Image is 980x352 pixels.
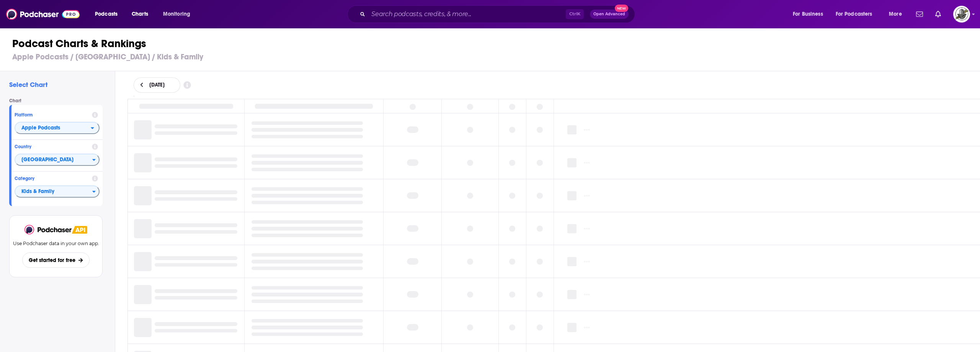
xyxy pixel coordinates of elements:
[889,9,902,20] span: More
[72,226,87,234] img: Podchaser API banner
[22,252,89,268] button: Get started for free
[9,98,109,103] h4: Chart
[932,8,944,21] a: Show notifications dropdown
[590,10,629,19] button: Open AdvancedNew
[95,9,118,20] span: Podcasts
[566,9,584,19] span: Ctrl K
[12,52,974,62] h3: Apple Podcasts / [GEOGRAPHIC_DATA] / Kids & Family
[15,176,89,181] h4: Category
[15,154,100,166] button: Countries
[831,8,884,20] button: open menu
[21,125,60,131] span: Apple Podcasts
[29,257,75,264] span: Get started for free
[368,8,566,20] input: Search podcasts, credits, & more...
[127,8,153,20] a: Charts
[593,12,625,16] span: Open Advanced
[15,154,92,167] span: [GEOGRAPHIC_DATA]
[13,241,99,246] p: Use Podchaser data in your own app.
[615,5,629,12] span: New
[24,225,72,234] img: Podchaser - Follow, Share and Rate Podcasts
[90,8,127,20] button: open menu
[15,122,100,134] button: open menu
[132,9,148,20] span: Charts
[913,8,926,21] a: Show notifications dropdown
[6,7,80,21] img: Podchaser - Follow, Share and Rate Podcasts
[884,8,911,20] button: open menu
[793,9,823,20] span: For Business
[836,9,872,20] span: For Podcasters
[15,122,100,134] h2: Platforms
[158,8,200,20] button: open menu
[15,185,100,198] button: Categories
[953,6,970,23] span: Logged in as PodProMaxBooking
[163,9,190,20] span: Monitoring
[15,185,92,198] span: Kids & Family
[953,6,970,23] button: Show profile menu
[9,80,109,89] h2: Select Chart
[149,82,165,88] span: [DATE]
[15,144,89,149] h4: Country
[953,6,970,23] img: User Profile
[787,8,833,20] button: open menu
[12,37,974,51] h1: Podcast Charts & Rankings
[15,112,89,118] h4: Platform
[354,5,642,23] div: Search podcasts, credits, & more...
